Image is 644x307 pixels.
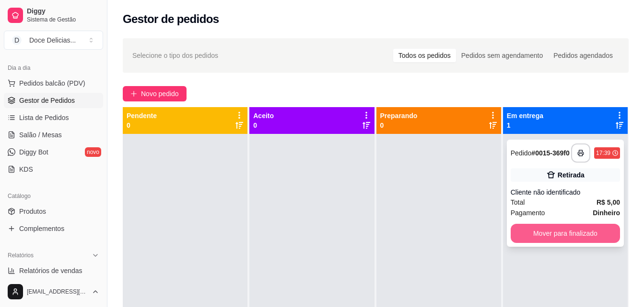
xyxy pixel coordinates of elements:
span: Pedidos balcão (PDV) [19,78,85,88]
span: Gestor de Pedidos [19,96,75,105]
a: Relatórios de vendas [4,263,103,278]
a: Diggy Botnovo [4,144,103,160]
strong: # 0015-369f0 [531,149,569,157]
span: Pagamento [511,208,545,218]
span: Complementos [19,224,64,233]
div: Dia a dia [4,60,103,76]
a: KDS [4,162,103,177]
span: D [12,35,22,45]
p: Preparando [380,111,418,121]
div: Catálogo [4,188,103,204]
a: Salão / Mesas [4,127,103,143]
span: KDS [19,164,33,174]
p: Pendente [127,111,157,121]
span: Diggy Bot [19,147,48,157]
div: Pedidos sem agendamento [456,49,548,62]
a: Gestor de Pedidos [4,93,103,108]
a: DiggySistema de Gestão [4,4,103,27]
span: Relatórios de vendas [19,266,82,275]
span: Pedido [511,149,532,157]
button: Mover para finalizado [511,224,620,243]
div: Todos os pedidos [393,49,456,62]
a: Produtos [4,204,103,219]
div: Cliente não identificado [511,187,620,197]
button: [EMAIL_ADDRESS][DOMAIN_NAME] [4,280,103,303]
span: Diggy [27,7,99,16]
a: Lista de Pedidos [4,110,103,125]
div: Pedidos agendados [548,49,618,62]
p: 0 [127,121,157,130]
span: plus [130,90,137,97]
span: Lista de Pedidos [19,113,69,122]
span: Salão / Mesas [19,130,62,140]
h2: Gestor de pedidos [123,11,219,27]
strong: R$ 5,00 [597,198,620,206]
span: [EMAIL_ADDRESS][DOMAIN_NAME] [27,288,88,296]
span: Selecione o tipo dos pedidos [132,50,218,61]
span: Novo pedido [141,88,179,99]
span: Relatórios [8,252,34,259]
p: 0 [253,121,274,130]
button: Novo pedido [123,86,187,101]
div: Doce Delicias ... [29,35,76,45]
p: Aceito [253,111,274,121]
a: Complementos [4,221,103,236]
span: Sistema de Gestão [27,16,99,23]
span: Total [511,197,525,208]
strong: Dinheiro [593,209,620,217]
p: 1 [507,121,543,130]
div: Retirada [558,170,585,180]
button: Pedidos balcão (PDV) [4,76,103,91]
p: 0 [380,121,418,130]
span: Produtos [19,207,46,216]
p: Em entrega [507,111,543,121]
div: 17:39 [596,149,610,157]
button: Select a team [4,31,103,50]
